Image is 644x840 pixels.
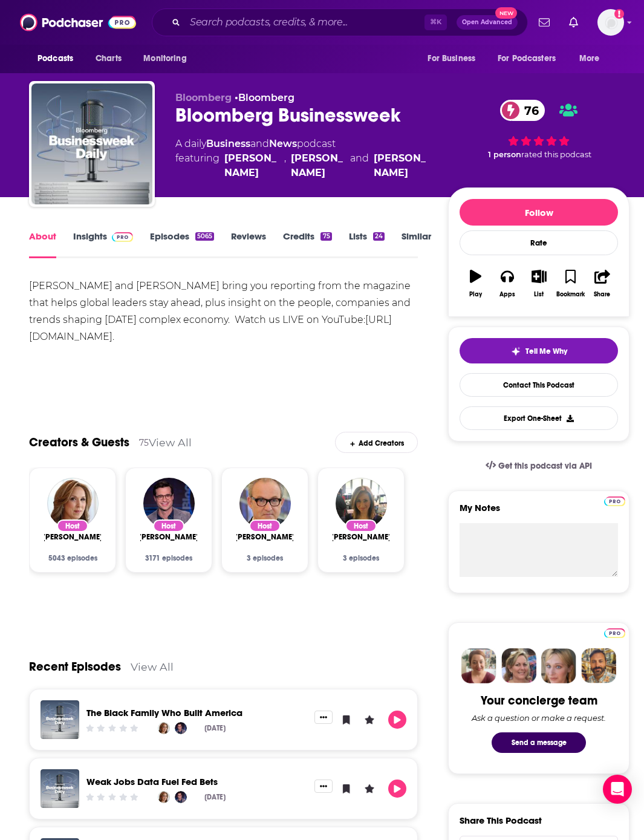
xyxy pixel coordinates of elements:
button: Bookmark Episode [337,711,356,729]
button: Show More Button [314,711,333,724]
a: View All [149,436,192,449]
button: Play [388,780,406,798]
img: Lisa Abramowicz [336,478,387,529]
a: Get this podcast via API [476,451,602,481]
img: Tim Stenovec [175,722,187,734]
a: Show notifications dropdown [534,12,555,33]
div: Host [153,519,184,532]
img: Weak Jobs Data Fuel Fed Bets [41,769,79,808]
img: Tom Keene [239,478,291,529]
button: Play [388,711,406,729]
span: rated this podcast [521,150,591,159]
a: Tom Keene [235,532,295,542]
img: Carol Massar [158,791,170,803]
span: • [235,92,294,103]
button: Bookmark [555,262,586,305]
img: Carol Massar [158,722,170,734]
a: Tim Stenovec [291,151,346,180]
svg: Add a profile image [614,9,624,19]
a: Tim Stenovec [138,532,199,542]
div: 3 episodes [333,554,389,562]
div: A daily podcast [175,137,429,180]
button: Export One-Sheet [460,406,618,430]
a: Business [206,138,250,149]
a: Bloomberg [238,92,294,103]
span: ⌘ K [424,15,447,30]
div: Your concierge team [481,693,597,708]
div: 5065 [195,232,214,241]
button: List [523,262,555,305]
div: 75 [139,437,149,448]
div: 76 1 personrated this podcast [448,92,629,167]
a: Show notifications dropdown [564,12,583,33]
button: Apps [492,262,523,305]
div: List [534,291,544,298]
button: open menu [490,47,573,70]
a: Pro website [604,495,625,506]
span: featuring [175,151,429,180]
img: Podchaser Pro [604,628,625,638]
button: tell me why sparkleTell Me Why [460,338,618,363]
a: News [269,138,297,149]
div: Open Intercom Messenger [603,775,632,804]
img: Tim Stenovec [143,478,195,529]
a: Charts [88,47,129,70]
div: 3171 episodes [140,554,197,562]
button: open menu [29,47,89,70]
span: , [284,151,286,180]
span: Open Advanced [462,19,512,25]
a: Carol Massar [224,151,279,180]
a: Similar [402,230,431,258]
span: [PERSON_NAME] [235,532,295,542]
div: 75 [320,232,331,241]
span: Get this podcast via API [498,461,592,471]
button: Send a message [492,732,586,753]
a: Carol Massar [42,532,103,542]
button: open menu [135,47,202,70]
span: Charts [96,50,122,67]
div: Community Rating: 0 out of 5 [85,792,140,801]
a: The Black Family Who Built America [41,700,79,739]
div: [DATE] [204,793,226,801]
div: [DATE] [204,724,226,732]
button: Open AdvancedNew [457,15,518,30]
div: Host [345,519,377,532]
div: 3 episodes [236,554,293,562]
div: Host [249,519,281,532]
span: New [495,7,517,19]
img: Tim Stenovec [175,791,187,803]
span: For Podcasters [498,50,556,67]
span: 1 person [488,150,521,159]
span: [PERSON_NAME] [42,532,103,542]
div: 24 [373,232,385,241]
span: [PERSON_NAME] [138,532,199,542]
div: 5043 episodes [44,554,101,562]
a: About [29,230,56,258]
button: open menu [419,47,490,70]
button: Share [587,262,618,305]
img: Bloomberg Businessweek [31,83,152,204]
img: Sydney Profile [461,648,496,683]
span: and [250,138,269,149]
div: Play [469,291,482,298]
div: Add Creators [335,432,418,453]
img: Podchaser Pro [112,232,133,242]
img: Podchaser - Follow, Share and Rate Podcasts [20,11,136,34]
a: Episodes5065 [150,230,214,258]
img: Jules Profile [541,648,576,683]
a: Recent Episodes [29,659,121,674]
span: [PERSON_NAME] [331,532,391,542]
a: Weak Jobs Data Fuel Fed Bets [86,776,218,787]
a: Lisa Abramowicz [331,532,391,542]
span: Tell Me Why [525,347,567,356]
span: Monitoring [143,50,186,67]
a: InsightsPodchaser Pro [73,230,133,258]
